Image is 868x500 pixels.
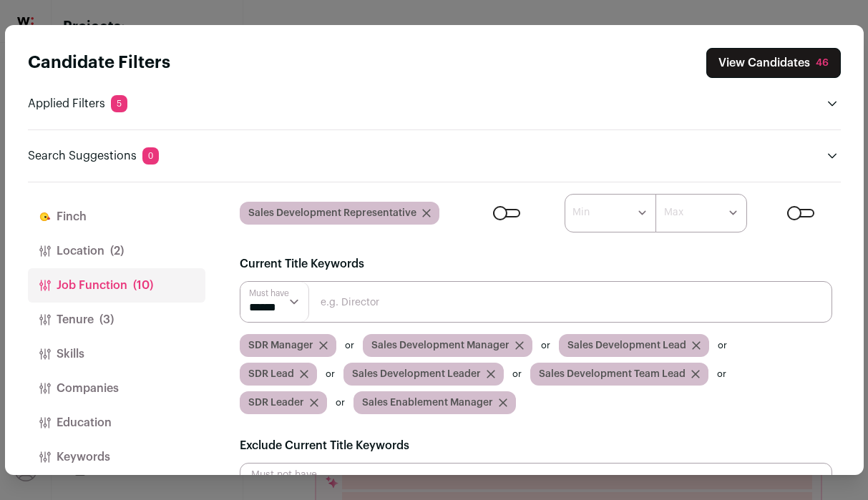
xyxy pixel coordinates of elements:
label: Current Title Keywords [240,255,364,273]
span: Sales Development Lead [567,338,686,353]
label: Exclude Current Title Keywords [240,437,409,454]
button: Open applied filters [824,95,841,112]
span: Sales Development Team Lead [539,367,686,381]
button: Tenure(3) [28,303,205,337]
span: (10) [133,277,153,294]
span: (3) [99,311,114,328]
button: Location(2) [28,234,205,268]
span: SDR Leader [248,396,304,410]
button: Finch [28,200,205,234]
button: Skills [28,337,205,371]
span: Sales Development Manager [371,338,509,353]
button: Job Function(10) [28,268,205,303]
input: e.g. Director [240,281,832,323]
button: Education [28,406,205,440]
p: Applied Filters [28,95,127,112]
label: Max [664,205,683,220]
span: SDR Lead [248,367,294,381]
span: SDR Manager [248,338,313,353]
button: Companies [28,371,205,406]
button: Keywords [28,440,205,474]
span: (2) [110,242,124,260]
strong: Candidate Filters [28,54,170,72]
span: 5 [111,95,127,112]
p: Search Suggestions [28,147,159,165]
span: 0 [142,147,159,165]
span: Sales Development Leader [352,367,481,381]
span: Sales Development Representative [248,206,416,220]
span: Sales Enablement Manager [362,396,493,410]
div: 46 [816,56,829,70]
button: Close search preferences [706,48,841,78]
label: Min [572,205,590,220]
